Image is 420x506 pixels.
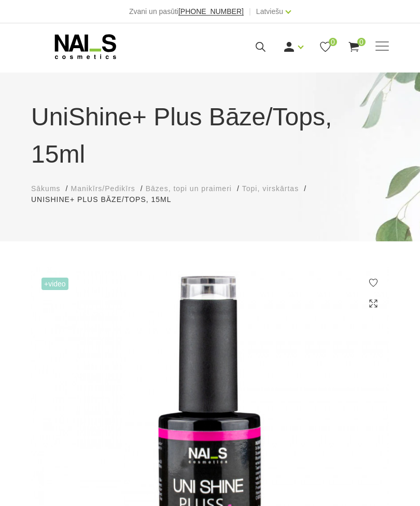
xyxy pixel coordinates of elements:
[329,38,337,46] span: 0
[31,194,181,205] li: UniShine+ Plus Bāze/Tops, 15ml
[178,8,244,16] a: [PHONE_NUMBER]
[71,183,135,194] a: Manikīrs/Pedikīrs
[129,5,244,18] div: Zvani un pasūti
[31,98,389,173] h1: UniShine+ Plus Bāze/Tops, 15ml
[31,183,61,194] a: Sākums
[242,184,299,193] span: Topi, virskārtas
[357,38,366,46] span: 0
[41,278,68,290] span: +Video
[146,184,232,193] span: Bāzes, topi un praimeri
[256,5,283,18] a: Latviešu
[249,5,251,18] span: |
[347,40,360,53] a: 0
[178,7,244,16] span: [PHONE_NUMBER]
[242,183,299,194] a: Topi, virskārtas
[71,184,135,193] span: Manikīrs/Pedikīrs
[319,40,332,53] a: 0
[146,183,232,194] a: Bāzes, topi un praimeri
[31,184,61,193] span: Sākums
